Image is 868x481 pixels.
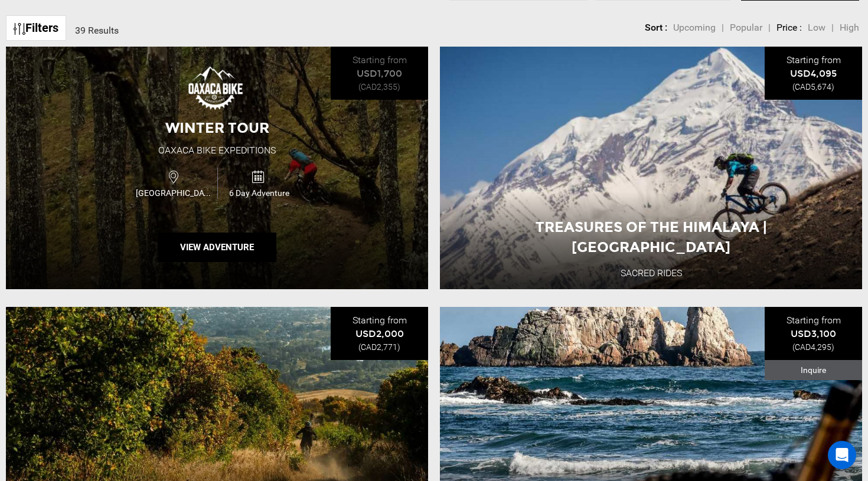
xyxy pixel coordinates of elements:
[158,233,276,262] button: View Adventure
[730,22,762,33] span: Popular
[165,119,269,136] span: Winter Tour
[840,22,859,33] span: High
[776,21,802,35] li: Price :
[808,22,825,33] span: Low
[14,23,25,35] img: btn-icon.svg
[722,21,724,35] li: |
[218,187,302,199] span: 6 Day Adventure
[133,187,217,199] span: [GEOGRAPHIC_DATA]
[768,21,771,35] li: |
[75,25,119,36] span: 39 Results
[673,22,716,33] span: Upcoming
[645,21,667,35] li: Sort :
[831,21,834,35] li: |
[187,65,247,112] img: images
[158,144,276,158] div: Oaxaca Bike Expeditions
[6,15,66,41] a: Filters
[828,441,856,469] div: Open Intercom Messenger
